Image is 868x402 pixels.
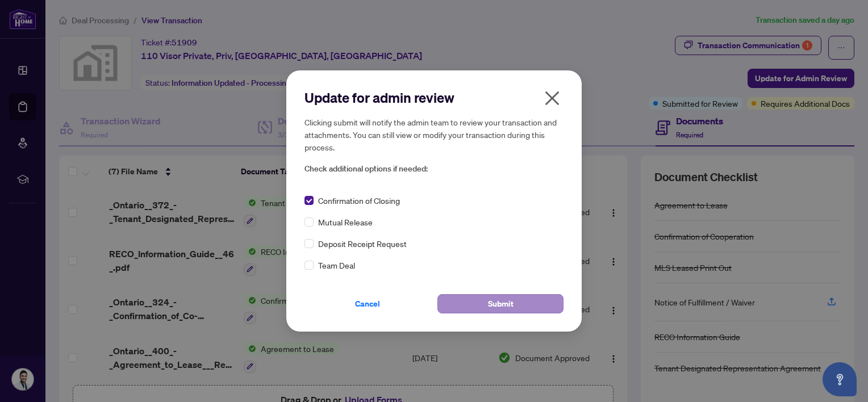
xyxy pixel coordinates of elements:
[488,295,514,313] span: Submit
[304,89,564,107] h2: Update for admin review
[318,194,400,207] span: Confirmation of Closing
[318,259,355,271] span: Team Deal
[318,237,407,250] span: Deposit Receipt Request
[543,89,561,107] span: close
[437,294,564,313] button: Submit
[304,162,564,175] span: Check additional options if needed:
[318,216,373,228] span: Mutual Release
[355,295,380,313] span: Cancel
[304,294,431,313] button: Cancel
[304,116,564,153] h5: Clicking submit will notify the admin team to review your transaction and attachments. You can st...
[823,362,857,396] button: Open asap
